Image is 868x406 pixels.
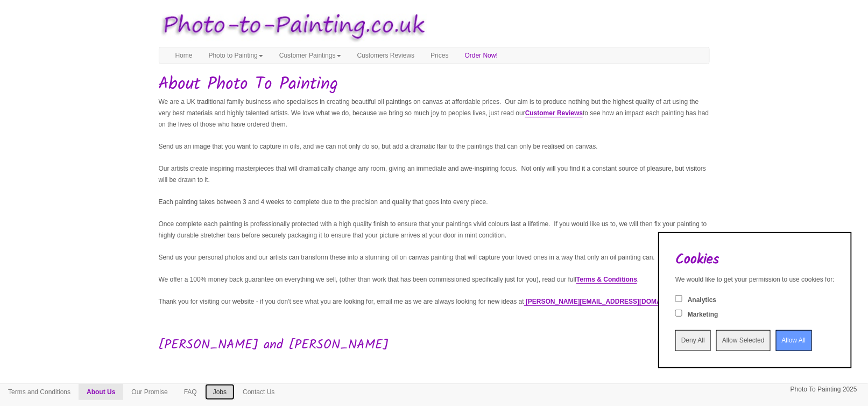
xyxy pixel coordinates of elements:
[159,96,710,130] p: We are a UK traditional family business who specialises in creating beautiful oil paintings on ca...
[422,47,456,64] a: Prices
[159,197,710,208] p: Each painting takes between 3 and 4 weeks to complete due to the precision and quality that goes ...
[271,47,349,64] a: Customer Paintings
[791,384,857,395] p: Photo To Painting 2025
[688,310,718,319] label: Marketing
[79,384,123,400] a: About Us
[524,298,693,306] a: [PERSON_NAME][EMAIL_ADDRESS][DOMAIN_NAME]
[159,252,710,263] p: Send us your personal photos and our artists can transform these into a stunning oil on canvas pa...
[675,252,835,268] h2: Cookies
[675,330,711,351] input: Deny All
[716,330,771,351] input: Allow Selected
[159,75,710,94] h1: About Photo To Painting
[159,274,710,285] p: We offer a 100% money back guarantee on everything we sell, (other than work that has been commis...
[525,109,583,117] a: Customer Reviews
[153,5,429,47] img: Photo to Painting
[235,384,283,400] a: Contact Us
[159,163,710,186] p: Our artists create inspiring masterpieces that will dramatically change any room, giving an immed...
[123,384,175,400] a: Our Promise
[159,338,710,352] h3: [PERSON_NAME] and [PERSON_NAME]
[201,47,271,64] a: Photo to Painting
[576,276,637,284] a: Terms & Conditions
[457,47,506,64] a: Order Now!
[349,47,423,64] a: Customers Reviews
[176,384,205,400] a: FAQ
[159,296,710,307] p: Thank you for visiting our website - if you don't see what you are looking for, email me as we ar...
[167,47,201,64] a: Home
[159,141,710,152] p: Send us an image that you want to capture in oils, and we can not only do so, but add a dramatic ...
[688,296,716,305] label: Analytics
[205,384,235,400] a: Jobs
[776,330,812,351] input: Allow All
[159,219,710,241] p: Once complete each painting is professionally protected with a high quality finish to ensure that...
[675,275,835,284] div: We would like to get your permission to use cookies for:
